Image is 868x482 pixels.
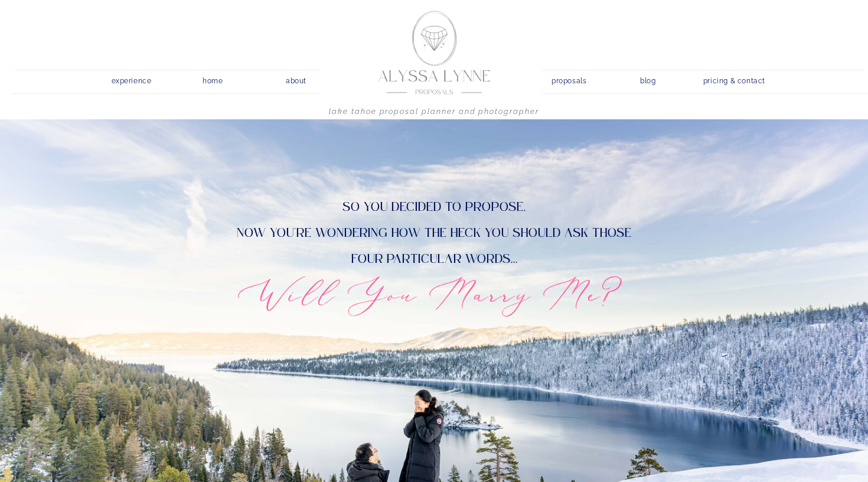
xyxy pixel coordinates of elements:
[191,194,677,269] p: So you decided to propose, now you're wondering how the heck you should ask those four particular...
[196,73,230,84] a: home
[699,73,770,90] a: pricing & contact
[552,73,585,84] a: proposals
[279,73,313,84] a: about
[163,269,705,318] h2: Will You Marry Me?
[252,107,616,122] h1: Lake Tahoe Proposal Planner and Photographer
[103,73,159,84] a: experience
[631,73,665,84] a: blog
